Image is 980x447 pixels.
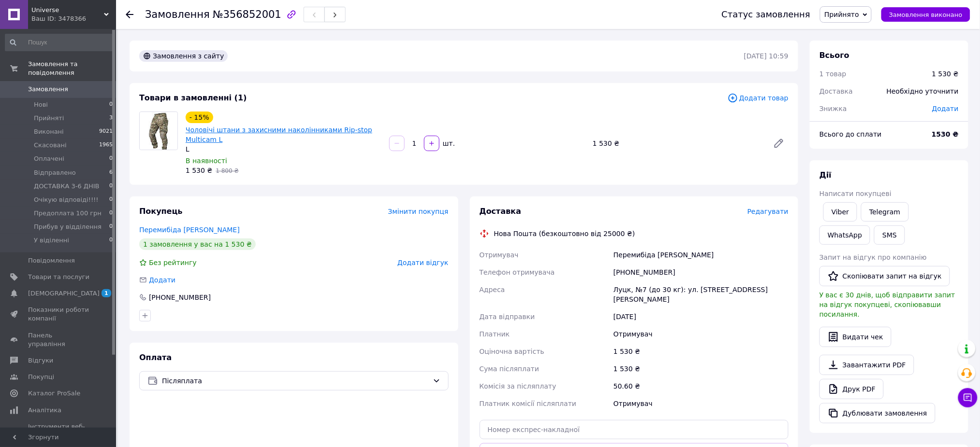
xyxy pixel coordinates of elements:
span: Редагувати [747,208,789,215]
span: Дії [819,170,832,180]
a: WhatsApp [819,225,870,245]
div: Необхідно уточнити [881,81,965,102]
span: Відгуки [28,356,53,365]
span: Каталог ProSale [28,389,80,398]
button: Скопіювати запит на відгук [819,266,950,286]
span: Доставка [819,87,853,95]
span: Запит на відгук про компанію [819,253,927,261]
span: 1 [102,289,111,297]
span: 0 [109,196,113,204]
input: Номер експрес-накладної [480,420,789,439]
span: Додати відгук [397,259,448,266]
button: Видати чек [819,327,892,347]
a: Telegram [861,202,908,222]
a: Перемибіда [PERSON_NAME] [139,226,240,234]
span: Universe [31,6,104,14]
span: Післяплата [162,376,429,386]
div: Повернутися назад [126,10,133,19]
span: Додати [932,105,959,112]
span: Очікую відповіді!!!! [34,196,99,204]
div: Перемибіда [PERSON_NAME] [612,246,790,264]
img: Чоловічі штани з захисними наколінниками Rip-stop Multicam L [140,112,177,150]
span: Покупець [139,207,183,216]
span: Комісія за післяплату [480,382,556,390]
span: Всього [819,51,849,60]
span: Товари та послуги [28,273,89,281]
div: шт. [440,139,456,148]
span: 0 [109,223,113,231]
div: [DATE] [612,308,790,325]
input: Пошук [5,34,114,51]
span: В наявності [186,157,227,165]
button: Чат з покупцем [958,388,978,407]
span: Змінити покупця [388,208,449,215]
div: Нова Пошта (безкоштовно від 25000 ₴) [492,229,638,238]
span: №356852001 [213,9,281,20]
div: 50.60 ₴ [612,377,790,395]
button: Замовлення виконано [881,7,970,22]
span: Додати [149,276,176,284]
span: Дата відправки [480,313,535,321]
span: Відправлено [34,168,76,177]
span: Оплачені [34,154,64,163]
span: 0 [109,154,113,163]
span: 1 товар [819,70,847,78]
span: 9021 [99,127,113,136]
b: 1530 ₴ [932,130,959,138]
span: Телефон отримувача [480,268,555,276]
div: Статус замовлення [722,10,811,19]
div: Ваш ID: 3478366 [31,14,116,23]
div: Луцк, №7 (до 30 кг): ул. [STREET_ADDRESS][PERSON_NAME] [612,281,790,308]
div: [PHONE_NUMBER] [148,293,212,302]
span: Адреса [480,286,505,293]
span: Додати товар [728,93,789,103]
div: 1 530 ₴ [612,360,790,377]
div: 1 замовлення у вас на 1 530 ₴ [139,238,256,250]
span: Аналітика [28,406,61,415]
span: Доставка [480,207,522,216]
span: Платник комісії післяплати [480,400,577,407]
div: Замовлення з сайту [139,50,228,62]
div: 1 530 ₴ [932,69,959,79]
span: Отримувач [480,251,519,259]
button: Дублювати замовлення [819,403,936,423]
span: 3 [109,114,113,123]
span: У віділенні [34,236,69,245]
div: Отримувач [612,325,790,343]
a: Viber [823,202,857,222]
div: [PHONE_NUMBER] [612,264,790,281]
span: 1 800 ₴ [216,168,238,174]
span: Знижка [819,105,847,112]
span: У вас є 30 днів, щоб відправити запит на відгук покупцеві, скопіювавши посилання. [819,291,955,318]
span: Написати покупцеві [819,190,892,197]
span: Нові [34,100,48,109]
span: Покупці [28,373,54,381]
span: Прийнято [824,11,859,18]
span: Скасовані [34,141,67,150]
span: Всього до сплати [819,130,882,138]
div: 1 530 ₴ [612,343,790,360]
span: Замовлення [28,85,68,94]
span: Предоплата 100 грн [34,209,102,218]
span: [DEMOGRAPHIC_DATA] [28,289,100,298]
a: Друк PDF [819,379,884,399]
span: Замовлення [145,9,210,20]
div: Отримувач [612,395,790,412]
div: - 15% [186,112,213,123]
span: Сума післяплати [480,365,540,373]
span: 0 [109,236,113,245]
span: 6 [109,168,113,177]
time: [DATE] 10:59 [744,52,789,60]
div: 1 530 ₴ [589,137,765,150]
a: Редагувати [769,134,789,153]
span: 0 [109,100,113,109]
span: 0 [109,182,113,191]
span: Товари в замовленні (1) [139,93,247,102]
span: Виконані [34,127,64,136]
span: Оціночна вартість [480,348,544,355]
span: 0 [109,209,113,218]
div: L [186,144,381,154]
button: SMS [874,225,905,245]
span: Панель управління [28,331,89,349]
a: Чоловічі штани з захисними наколінниками Rip-stop Multicam L [186,126,372,143]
